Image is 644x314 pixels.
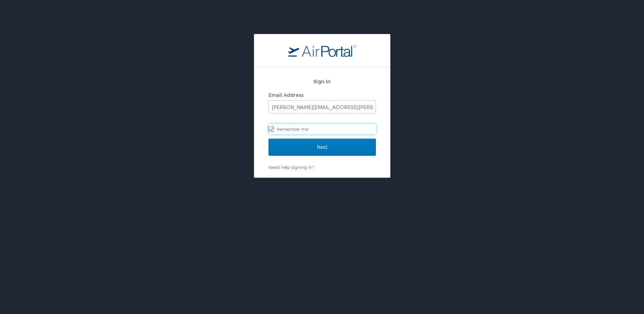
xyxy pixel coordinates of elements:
label: Remember me [269,124,376,134]
h2: Sign In [269,77,376,85]
a: Need help signing in? [269,164,314,170]
label: Email Address [269,92,303,98]
input: Next [269,139,376,156]
img: logo [288,45,356,57]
